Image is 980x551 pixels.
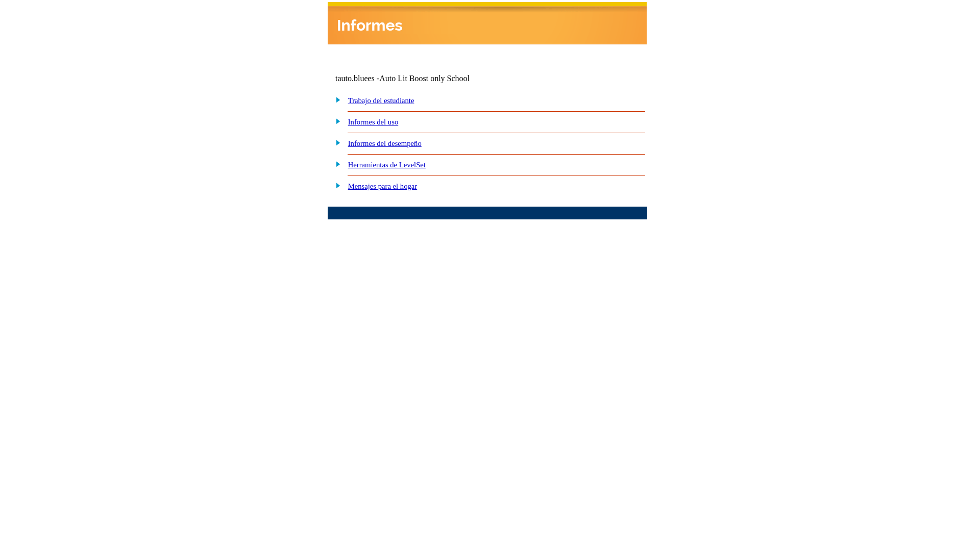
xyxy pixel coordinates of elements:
a: Informes del uso [348,118,399,126]
td: tauto.bluees - [335,74,523,83]
img: plus.gif [330,138,341,147]
img: header [328,2,647,44]
a: Mensajes para el hogar [348,182,418,190]
a: Informes del desempeño [348,139,422,147]
a: Herramientas de LevelSet [348,161,426,169]
nobr: Auto Lit Boost only School [379,74,470,83]
img: plus.gif [330,95,341,104]
img: plus.gif [330,159,341,168]
img: plus.gif [330,116,341,126]
img: plus.gif [330,181,341,190]
a: Trabajo del estudiante [348,96,414,105]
